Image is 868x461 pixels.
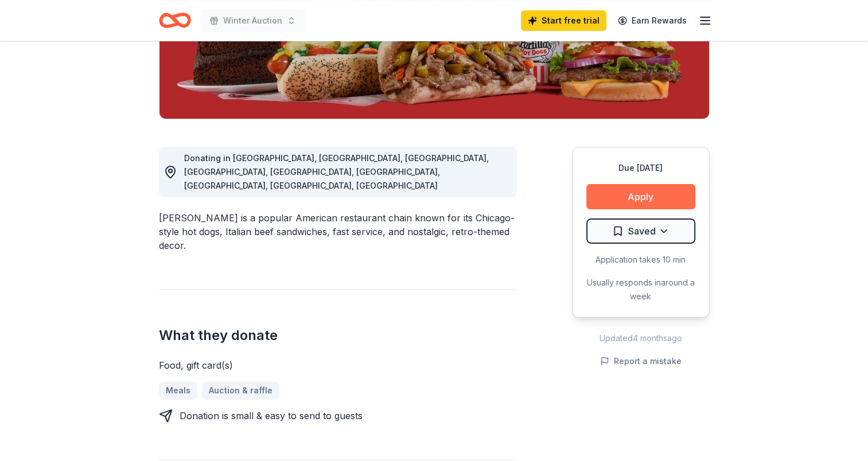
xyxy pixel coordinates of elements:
span: Donating in [GEOGRAPHIC_DATA], [GEOGRAPHIC_DATA], [GEOGRAPHIC_DATA], [GEOGRAPHIC_DATA], [GEOGRAPH... [184,153,489,190]
button: Report a mistake [600,354,682,368]
span: Saved [628,224,656,239]
div: Updated 4 months ago [572,331,710,345]
a: Auction & raffle [202,381,279,400]
a: Start free trial [521,10,606,31]
a: Earn Rewards [611,10,694,31]
div: Food, gift card(s) [159,358,517,372]
div: Application takes 10 min [586,253,695,267]
button: Winter Auction [200,9,305,32]
div: Usually responds in around a week [586,276,695,303]
span: Winter Auction [223,14,282,28]
a: Meals [159,381,197,400]
div: Donation is small & easy to send to guests [180,409,363,423]
button: Saved [586,218,695,244]
div: [PERSON_NAME] is a popular American restaurant chain known for its Chicago-style hot dogs, Italia... [159,211,517,252]
a: Home [159,7,191,34]
div: Due [DATE] [586,161,695,175]
button: Apply [586,184,695,209]
h2: What they donate [159,326,517,345]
